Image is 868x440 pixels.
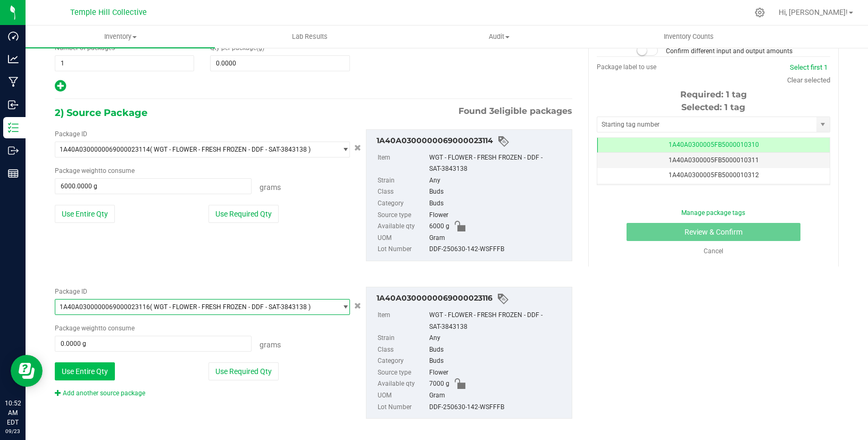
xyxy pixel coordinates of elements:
[405,26,594,48] a: Audit
[11,355,43,387] iframe: Resource center
[26,26,215,48] a: Inventory
[377,135,566,148] div: 1A40A0300000069000023114
[378,310,427,333] label: Item
[5,427,21,435] p: 09/23
[211,56,349,71] input: 0.0000
[55,336,251,351] input: 0.0000 g
[377,293,566,305] div: 1A40A0300000069000023116
[278,32,342,41] span: Lab Results
[55,167,135,175] span: Package to consume
[429,221,449,233] span: 6000 g
[260,183,281,192] span: Grams
[378,152,427,175] label: Item
[429,152,566,175] div: WGT - FLOWER - FRESH FROZEN - DDF - SAT-3843138
[378,355,427,367] label: Category
[429,402,566,413] div: DDF-250630-142-WSFFFB
[704,247,723,255] a: Cancel
[81,167,101,175] span: weight
[55,85,66,92] span: Add new output
[429,198,566,210] div: Buds
[378,175,427,187] label: Strain
[81,325,101,332] span: weight
[489,106,494,116] span: 3
[594,26,783,48] a: Inventory Counts
[429,186,566,198] div: Buds
[378,221,427,233] label: Available qty
[378,390,427,402] label: UOM
[378,233,427,244] label: UOM
[55,389,145,397] a: Add another source package
[681,102,745,112] span: Selected: 1 tag
[378,210,427,221] label: Source type
[597,63,656,71] span: Package label to use
[669,156,759,164] span: 1A40A0300005FB5000010311
[55,179,251,194] input: 6000.0000 g
[429,310,566,333] div: WGT - FLOWER - FRESH FROZEN - DDF - SAT-3843138
[8,54,19,64] inline-svg: Analytics
[8,31,19,41] inline-svg: Dashboard
[649,32,728,41] span: Inventory Counts
[429,390,566,402] div: Gram
[681,209,745,217] a: Manage package tags
[256,44,264,52] span: (g)
[55,44,115,52] span: Number of packages
[378,367,427,379] label: Source type
[378,186,427,198] label: Class
[26,32,215,41] span: Inventory
[336,300,349,314] span: select
[60,146,150,153] span: 1A40A0300000069000023114
[429,175,566,187] div: Any
[378,198,427,210] label: Category
[8,168,19,179] inline-svg: Reports
[8,99,19,110] inline-svg: Inbound
[150,146,311,153] span: ( WGT - FLOWER - FRESH FROZEN - DDF - SAT-3843138 )
[429,378,449,390] span: 7000 g
[429,233,566,244] div: Gram
[666,47,792,55] span: Confirm different input and output amounts
[790,63,828,71] a: Select first 1
[378,378,427,390] label: Available qty
[378,402,427,413] label: Lot Number
[378,344,427,356] label: Class
[70,8,147,17] span: Temple Hill Collective
[8,122,19,133] inline-svg: Inventory
[787,76,830,84] a: Clear selected
[753,7,766,18] div: Manage settings
[55,105,147,121] span: 2) Source Package
[597,117,816,132] input: Starting tag number
[458,105,572,118] span: Found eligible packages
[260,341,281,349] span: Grams
[55,325,135,332] span: Package to consume
[60,303,150,311] span: 1A40A0300000069000023116
[55,130,87,138] span: Package ID
[336,142,349,157] span: select
[405,32,594,41] span: Audit
[429,210,566,221] div: Flower
[55,56,194,71] input: 1
[208,362,279,380] button: Use Required Qty
[5,399,21,427] p: 10:52 AM EDT
[215,26,404,48] a: Lab Results
[669,171,759,179] span: 1A40A0300005FB5000010312
[429,367,566,379] div: Flower
[378,244,427,255] label: Lot Number
[429,355,566,367] div: Buds
[351,298,364,313] button: Cancel button
[8,145,19,156] inline-svg: Outbound
[8,77,19,87] inline-svg: Manufacturing
[680,89,747,99] span: Required: 1 tag
[669,141,759,148] span: 1A40A0300005FB5000010310
[429,244,566,255] div: DDF-250630-142-WSFFFB
[55,205,115,223] button: Use Entire Qty
[779,8,848,16] span: Hi, [PERSON_NAME]!
[150,303,311,311] span: ( WGT - FLOWER - FRESH FROZEN - DDF - SAT-3843138 )
[816,117,830,132] span: select
[627,223,800,241] button: Review & Confirm
[429,333,566,344] div: Any
[208,205,279,223] button: Use Required Qty
[55,362,115,380] button: Use Entire Qty
[351,140,364,156] button: Cancel button
[210,44,264,52] span: Qty per package
[55,288,87,295] span: Package ID
[378,333,427,344] label: Strain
